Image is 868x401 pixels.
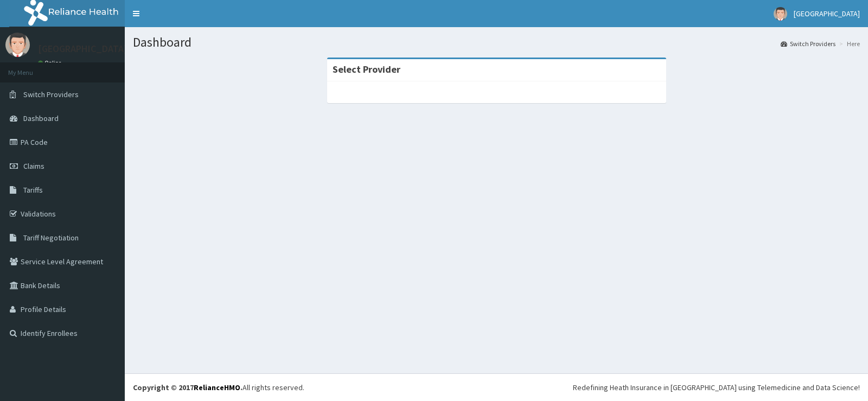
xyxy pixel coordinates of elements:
[133,383,242,392] strong: Copyright © 2017 .
[23,113,59,123] span: Dashboard
[23,90,79,99] span: Switch Providers
[38,44,127,54] p: [GEOGRAPHIC_DATA]
[774,7,787,21] img: User Image
[794,9,860,18] span: [GEOGRAPHIC_DATA]
[573,382,860,393] div: Redefining Heath Insurance in [GEOGRAPHIC_DATA] using Telemedicine and Data Science!
[5,33,30,57] img: User Image
[23,185,43,195] span: Tariffs
[133,35,860,49] h1: Dashboard
[23,161,44,171] span: Claims
[23,233,79,243] span: Tariff Negotiation
[38,59,64,67] a: Online
[837,39,860,48] li: Here
[194,383,240,392] a: RelianceHMO
[781,39,835,48] a: Switch Providers
[333,63,400,75] strong: Select Provider
[125,373,868,401] footer: All rights reserved.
